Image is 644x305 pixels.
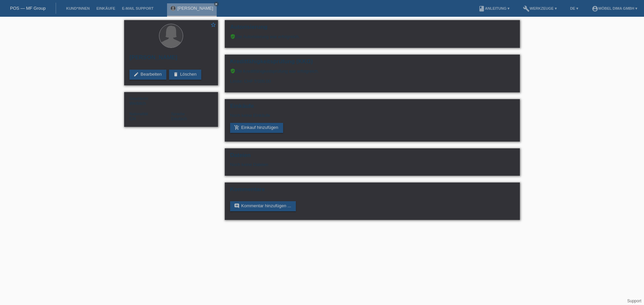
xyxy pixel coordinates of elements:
[627,299,641,303] a: Support
[478,5,485,12] i: book
[169,70,201,80] a: deleteLöschen
[10,6,46,11] a: POS — MF Group
[129,112,148,116] span: Nationalität
[567,6,582,10] a: DE ▾
[230,68,235,74] i: verified_user
[171,112,185,116] span: Sprache
[230,152,515,162] h2: Dateien
[230,201,296,211] a: commentKommentar hinzufügen ...
[475,6,513,10] a: bookAnleitung ▾
[520,6,560,10] a: buildWerkzeuge ▾
[177,6,213,11] a: [PERSON_NAME]
[210,22,216,29] a: star_border
[133,72,139,77] i: edit
[230,58,515,68] h2: Kreditfähigkeitsprüfung (KKG)
[230,123,283,133] a: add_shopping_cartEinkauf hinzufügen
[230,162,435,167] div: Noch keine Dateien
[129,54,213,64] h2: [PERSON_NAME]
[129,96,148,100] span: Geschlecht
[230,34,235,39] i: verified_user
[230,24,515,34] h2: Autorisierung
[234,203,239,209] i: comment
[592,5,598,12] i: account_circle
[173,72,178,77] i: delete
[230,68,515,89] div: Die Kreditfähigkeitsprüfung war erfolgreich. Limite: CHF 5'000.00
[210,22,216,28] i: star_border
[215,2,218,6] i: close
[129,116,136,121] span: Schweiz
[214,2,219,6] a: close
[129,70,166,80] a: editBearbeiten
[523,5,530,12] i: build
[171,116,187,121] span: Deutsch
[234,125,239,130] i: add_shopping_cart
[230,186,515,196] h2: Kommentare
[129,96,171,106] div: Weiblich
[230,113,515,123] div: Noch keine Einkäufe
[588,6,641,10] a: account_circleMöbel DIMA GmbH ▾
[93,6,118,10] a: Einkäufe
[63,6,93,10] a: Kund*innen
[119,6,157,10] a: E-Mail Support
[230,103,515,113] h2: Einkäufe
[230,34,515,39] div: Die Autorisierung war erfolgreich.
